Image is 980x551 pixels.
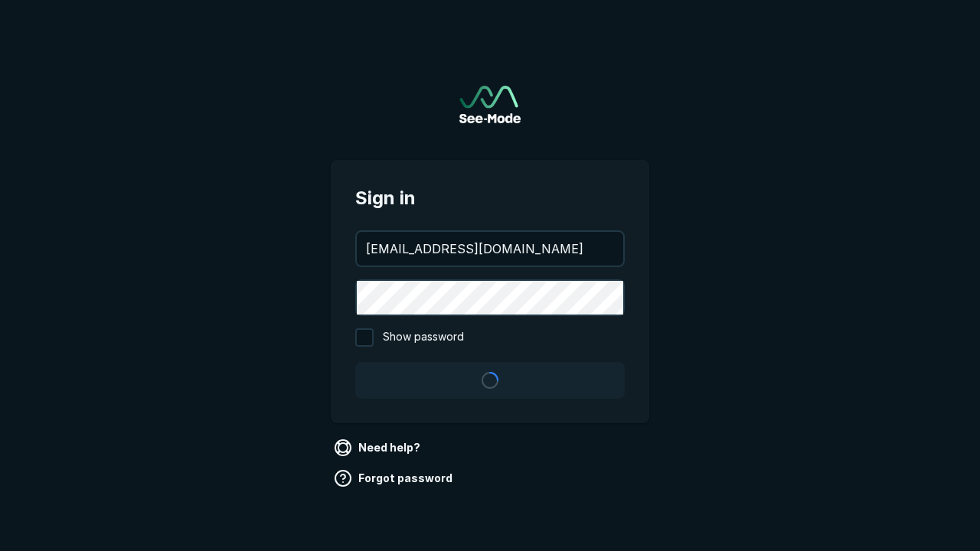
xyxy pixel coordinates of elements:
span: Show password [383,328,464,347]
input: your@email.com [357,232,623,266]
span: Sign in [355,184,625,212]
a: Need help? [331,435,426,460]
a: Forgot password [331,466,459,491]
img: See-Mode Logo [459,86,521,123]
a: Go to sign in [459,86,521,123]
